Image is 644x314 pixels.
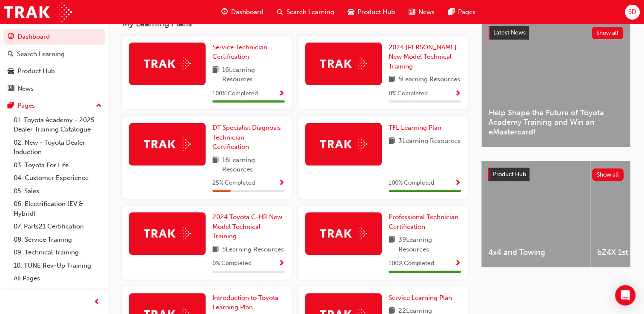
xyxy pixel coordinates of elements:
[212,65,219,84] span: book-icon
[10,171,105,185] a: 04. Customer Experience
[455,180,461,187] span: Show Progress
[144,137,191,151] img: Trak
[489,26,623,40] a: Latest NewsShow all
[10,114,105,136] a: 01. Toyota Academy - 2025 Dealer Training Catalogue
[320,57,367,70] img: Trak
[493,29,526,36] span: Latest News
[212,212,285,241] a: 2024 Toyota C-HR New Model Technical Training
[212,89,258,99] span: 100 % Completed
[320,227,367,240] img: Trak
[212,123,285,152] a: DT Specialist Diagnosis Technician Certification
[212,155,219,174] span: book-icon
[398,235,461,254] span: 39 Learning Resources
[628,7,636,17] span: SD
[458,7,475,17] span: Pages
[398,74,460,85] span: 5 Learning Resources
[8,51,14,58] span: search-icon
[389,124,441,131] span: TFL Learning Plan
[389,43,457,70] span: 2024 [PERSON_NAME] New Model Technical Training
[212,293,285,312] a: Introduction to Toyota Learning Plan
[10,185,105,198] a: 05. Sales
[8,102,14,110] span: pages-icon
[17,84,34,94] div: News
[10,220,105,233] a: 07. Parts21 Certification
[8,33,14,41] span: guage-icon
[10,272,105,285] a: All Pages
[3,98,105,114] button: Pages
[222,65,285,84] span: 16 Learning Resources
[215,3,270,21] a: guage-iconDashboard
[212,294,278,311] span: Introduction to Toyota Learning Plan
[278,90,285,98] span: Show Progress
[10,136,105,159] a: 02. New - Toyota Dealer Induction
[231,7,263,17] span: Dashboard
[212,178,255,188] span: 25 % Completed
[455,178,461,188] button: Show Progress
[270,3,341,21] a: search-iconSearch Learning
[278,180,285,187] span: Show Progress
[278,88,285,99] button: Show Progress
[3,46,105,62] a: Search Learning
[409,7,415,17] span: news-icon
[488,248,583,257] span: 4x4 and Towing
[3,27,105,98] button: DashboardSearch LearningProduct HubNews
[389,235,395,254] span: book-icon
[8,85,14,93] span: news-icon
[481,19,630,147] a: Latest NewsShow allHelp Shape the Future of Toyota Academy Training and Win an eMastercard!
[278,178,285,188] button: Show Progress
[278,258,285,269] button: Show Progress
[592,168,624,181] button: Show all
[222,245,284,255] span: 5 Learning Resources
[341,3,402,21] a: car-iconProduct Hub
[212,43,285,62] a: Service Technician Certification
[455,90,461,98] span: Show Progress
[10,246,105,259] a: 09. Technical Training
[389,178,434,188] span: 100 % Completed
[17,49,65,59] div: Search Learning
[418,7,435,17] span: News
[455,260,461,268] span: Show Progress
[8,68,14,75] span: car-icon
[4,3,72,22] img: Trak
[3,81,105,97] a: News
[615,285,635,305] div: Open Intercom Messenger
[221,7,228,17] span: guage-icon
[212,124,281,151] span: DT Specialist Diagnosis Technician Certification
[358,7,395,17] span: Product Hub
[286,7,334,17] span: Search Learning
[212,259,252,268] span: 0 % Completed
[278,260,285,268] span: Show Progress
[320,137,367,151] img: Trak
[389,259,434,268] span: 100 % Completed
[488,168,624,181] a: Product HubShow all
[10,197,105,220] a: 06. Electrification (EV & Hybrid)
[389,43,461,71] a: 2024 [PERSON_NAME] New Model Technical Training
[212,213,282,240] span: 2024 Toyota C-HR New Model Technical Training
[212,245,219,255] span: book-icon
[222,155,285,174] span: 16 Learning Resources
[455,88,461,99] button: Show Progress
[493,171,526,178] span: Product Hub
[389,212,461,231] a: Professional Technician Certification
[592,27,624,39] button: Show all
[625,5,640,20] button: SD
[144,227,191,240] img: Trak
[10,159,105,172] a: 03. Toyota For Life
[10,233,105,246] a: 08. Service Training
[277,7,283,17] span: search-icon
[389,136,395,147] span: book-icon
[455,258,461,269] button: Show Progress
[441,3,482,21] a: pages-iconPages
[10,259,105,272] a: 10. TUNE Rev-Up Training
[402,3,441,21] a: news-iconNews
[448,7,455,17] span: pages-icon
[389,294,452,302] span: Service Learning Plan
[398,136,461,147] span: 3 Learning Resources
[3,29,105,45] a: Dashboard
[17,101,35,111] div: Pages
[17,66,55,76] div: Product Hub
[94,297,100,308] span: prev-icon
[212,43,267,61] span: Service Technician Certification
